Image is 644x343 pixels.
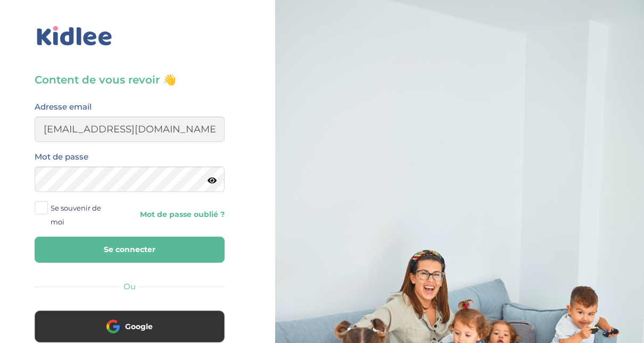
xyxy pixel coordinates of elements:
img: google.png [106,320,120,333]
h3: Content de vous revoir 👋 [35,72,225,87]
label: Adresse email [35,100,92,114]
a: Google [35,329,225,339]
a: Mot de passe oublié ? [137,210,224,220]
input: Email [35,116,225,142]
span: Se souvenir de moi [51,201,113,229]
span: Ou [123,281,136,291]
button: Se connecter [35,237,225,263]
span: Google [125,321,153,332]
img: logo_kidlee_bleu [35,24,114,48]
button: Google [35,311,225,342]
label: Mot de passe [35,150,88,164]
